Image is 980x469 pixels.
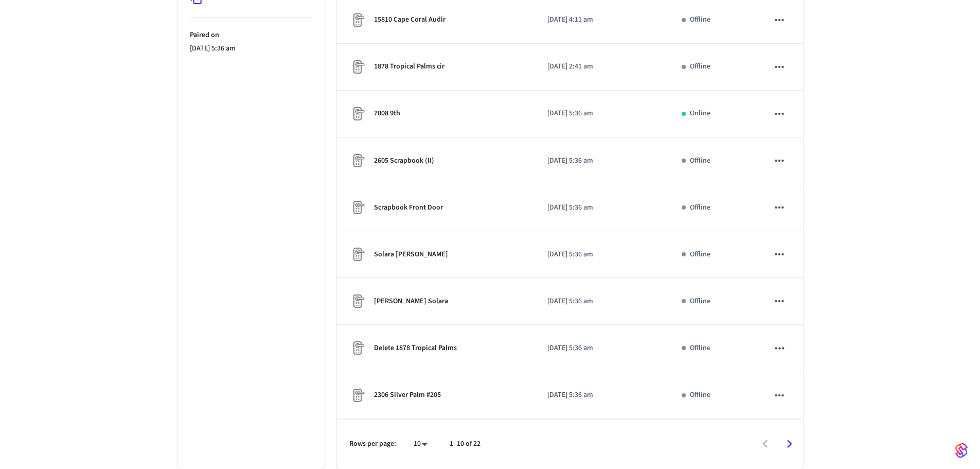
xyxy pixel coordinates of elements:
img: Placeholder Lock Image [349,152,366,169]
p: Paired on [190,30,312,41]
img: Placeholder Lock Image [349,340,366,356]
p: Offline [690,296,710,307]
p: [DATE] 5:36 am [547,390,657,401]
p: Offline [690,249,710,260]
p: Offline [690,14,710,25]
p: [DATE] 5:36 am [547,249,657,260]
img: Placeholder Lock Image [349,246,366,263]
p: Offline [690,343,710,354]
p: Rows per page: [349,439,396,449]
p: Offline [690,61,710,72]
img: Placeholder Lock Image [349,293,366,309]
p: 1–10 of 22 [450,439,480,449]
p: [DATE] 5:36 am [547,343,657,354]
p: Scrapbook Front Door [374,202,443,213]
p: [DATE] 5:36 am [547,296,657,307]
p: Solara [PERSON_NAME] [374,249,448,260]
p: 7008 9th [374,108,400,119]
p: [PERSON_NAME] Solara [374,296,448,307]
img: Placeholder Lock Image [349,106,366,122]
p: Offline [690,155,710,166]
p: 1878 Tropical Palms cir [374,61,444,72]
p: [DATE] 4:11 am [547,14,657,25]
p: Online [690,108,710,119]
button: Go to next page [777,432,801,456]
p: Delete 1878 Tropical Palms [374,343,457,354]
img: Placeholder Lock Image [349,12,366,28]
p: Offline [690,202,710,213]
p: 2605 Scrapbook (II) [374,155,434,166]
p: [DATE] 5:36 am [547,108,657,119]
p: 15810 Cape Coral Audir [374,14,446,25]
p: [DATE] 5:36 am [190,43,312,54]
img: Placeholder Lock Image [349,199,366,216]
div: 10 [408,437,433,451]
p: [DATE] 5:36 am [547,155,657,166]
p: 2306 Silver Palm #205 [374,390,441,401]
p: Offline [690,390,710,401]
img: Placeholder Lock Image [349,59,366,75]
img: Placeholder Lock Image [349,387,366,404]
p: [DATE] 2:41 am [547,61,657,72]
img: SeamLogoGradient.69752ec5.svg [955,442,968,459]
p: [DATE] 5:36 am [547,202,657,213]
